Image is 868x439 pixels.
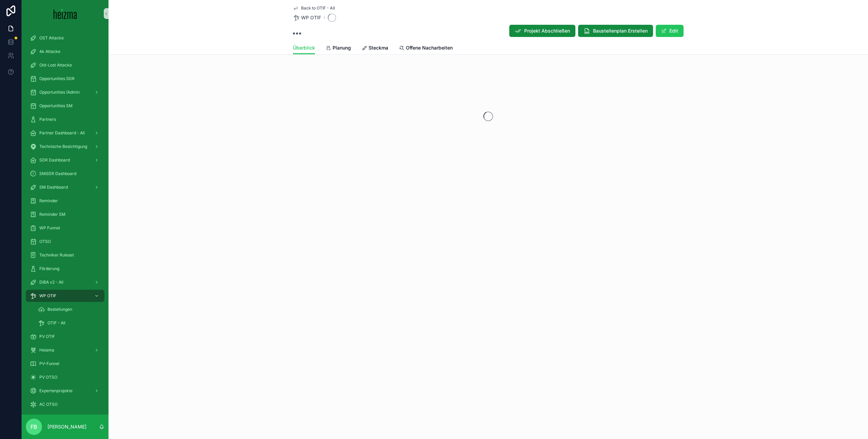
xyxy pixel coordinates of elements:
a: WP OTIF [293,14,321,21]
a: OTSO [26,235,104,248]
span: Offene Nacharbeiten [406,44,453,51]
a: Back to OTIF - All [293,5,335,11]
a: Reminder SM [26,208,104,221]
span: OST Attacke [39,35,64,41]
span: Opportunities (Admin [39,90,80,95]
a: Partner Dashboard - All [26,127,104,139]
span: Baustellenplan Erstellen [593,27,648,34]
a: Techniker Ruleset [26,249,104,261]
span: Partner Dashboard - All [39,130,85,136]
a: Steckma [362,42,388,55]
a: WP OTIF [26,290,104,302]
span: Partners [39,117,56,122]
span: Planung [333,44,351,51]
a: PV OTIF [26,330,104,343]
a: Expertenprojekte [26,385,104,397]
span: Back to OTIF - All [301,5,335,11]
a: PV OTSO [26,371,104,383]
a: SDR Dashboard [26,154,104,166]
span: Heiama [39,347,54,353]
span: Opportunities SDR [39,76,75,81]
span: Reminder SM [39,212,65,217]
span: OTSO [39,239,51,244]
span: AC OTSO [39,402,58,407]
span: FB [31,423,37,431]
a: Förderung [26,263,104,275]
a: Bestellungen [34,303,104,316]
a: Partners [26,113,104,126]
p: [PERSON_NAME] [47,423,86,430]
a: AC OTSO [26,398,104,411]
span: Überblick [293,44,315,51]
a: DiBA v2 - All [26,276,104,288]
span: Techniker Ruleset [39,252,74,258]
a: Planung [326,42,351,55]
button: Projekt Abschließen [509,25,575,37]
span: DiBA v2 - All [39,280,63,285]
span: Reminder [39,198,58,204]
span: Bestellungen [47,307,72,312]
a: SMSDR Dashboard [26,168,104,180]
span: WP OTIF [39,293,56,299]
button: Edit [656,25,684,37]
span: Steckma [369,44,388,51]
a: OST Attacke [26,32,104,44]
div: scrollable content [22,27,108,415]
span: SM Dashboard [39,185,68,190]
a: OTIF - All [34,317,104,329]
span: PV OTSO [39,375,57,380]
a: Opportunities (Admin [26,86,104,98]
a: Reminder [26,195,104,207]
span: OTIF - All [47,320,65,326]
button: Baustellenplan Erstellen [578,25,653,37]
span: 4k Attacke [39,49,60,54]
span: PV OTIF [39,334,55,339]
a: Opportunities SM [26,100,104,112]
span: Förderung [39,266,59,271]
a: Heiama [26,344,104,356]
span: Expertenprojekte [39,388,73,394]
span: SMSDR Dashboard [39,171,76,176]
span: Old-Lost Attacke [39,62,72,68]
a: Opportunities SDR [26,73,104,85]
a: PV-Funnel [26,358,104,370]
a: Old-Lost Attacke [26,59,104,71]
span: PV-Funnel [39,361,59,366]
img: App logo [54,8,77,19]
span: WP Funnel [39,225,60,231]
a: 4k Attacke [26,45,104,58]
a: SM Dashboard [26,181,104,193]
a: Überblick [293,42,315,55]
span: Projekt Abschließen [524,27,570,34]
a: Technische Besichtigung [26,140,104,153]
span: Opportunities SM [39,103,73,109]
span: SDR Dashboard [39,157,70,163]
span: WP OTIF [301,14,321,21]
a: WP Funnel [26,222,104,234]
span: Technische Besichtigung [39,144,87,149]
a: Offene Nacharbeiten [399,42,453,55]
